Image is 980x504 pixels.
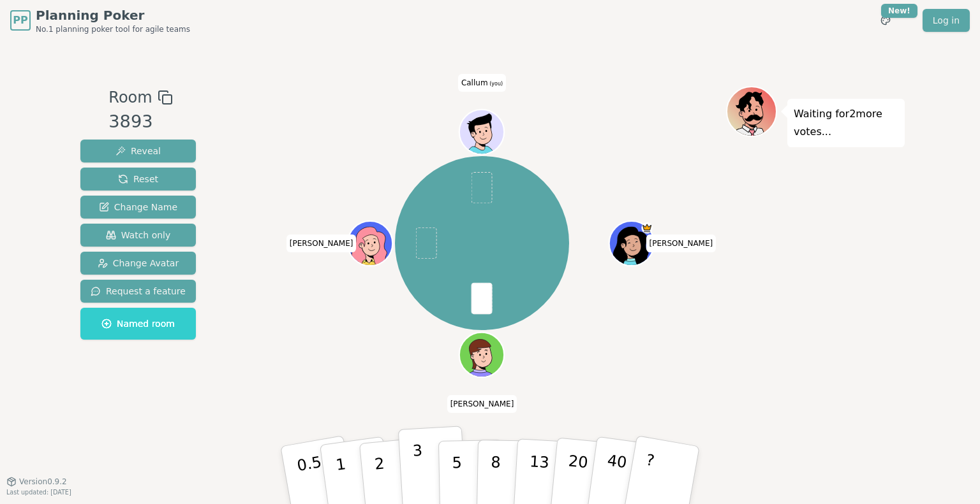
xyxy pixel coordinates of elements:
button: Change Avatar [80,252,196,275]
span: (you) [488,81,503,87]
span: Pamela is the host [642,222,653,234]
p: Waiting for 2 more votes... [794,105,898,141]
span: Click to change your name [286,234,357,252]
span: Change Name [99,201,177,213]
span: Reset [118,173,158,185]
span: Planning Poker [36,6,190,24]
span: No.1 planning poker tool for agile teams [36,24,190,34]
div: 3893 [108,109,172,135]
span: Last updated: [DATE] [6,489,71,496]
span: Click to change your name [458,74,506,92]
span: Room [108,86,152,109]
button: Request a feature [80,280,196,303]
span: Reveal [115,145,161,157]
button: New! [874,9,897,32]
span: Change Avatar [98,257,179,270]
button: Change Name [80,196,196,219]
button: Version0.9.2 [6,477,67,487]
span: Version 0.9.2 [19,477,67,487]
span: Named room [101,317,175,330]
button: Reveal [80,140,196,162]
button: Reset [80,168,196,191]
div: New! [881,4,917,18]
span: PP [13,13,27,28]
button: Named room [80,308,196,340]
span: Click to change your name [646,234,716,252]
a: Log in [923,9,970,32]
span: Watch only [106,229,171,241]
button: Watch only [80,224,196,247]
span: Click to change your name [447,395,517,413]
a: PPPlanning PokerNo.1 planning poker tool for agile teams [10,6,190,34]
span: Request a feature [91,285,186,298]
button: Click to change your avatar [461,111,503,153]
